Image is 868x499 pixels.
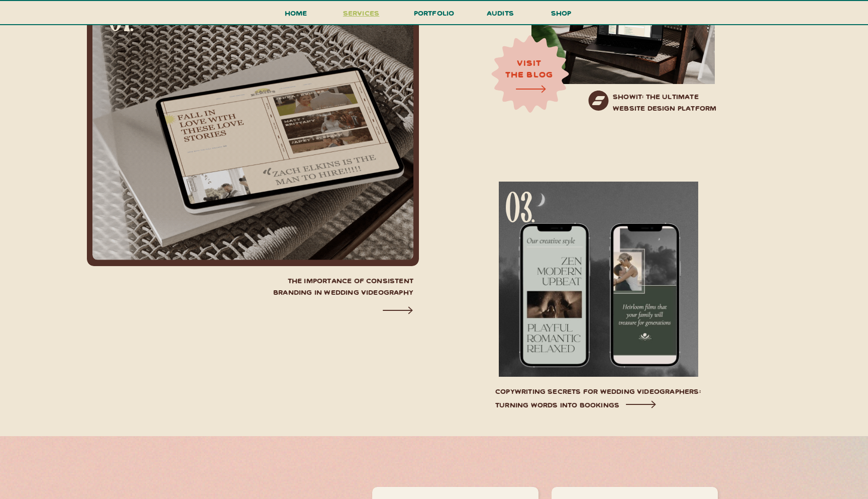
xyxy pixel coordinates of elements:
[343,8,380,18] span: services
[537,7,585,24] a: shop
[613,91,732,119] a: Showit: The Ultimate Website Design Platform
[340,7,382,25] a: services
[258,275,413,334] a: The Importance of Consistent Branding in Wedding Videography
[485,7,515,24] a: audits
[491,57,568,84] a: visitthe blog
[495,189,544,253] h2: 03.
[410,7,458,25] a: portfolio
[495,385,713,411] a: Copywriting Secrets for Wedding Videographers: Turning Words into Bookings
[491,57,568,84] h3: visit the blog
[280,7,311,25] a: Home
